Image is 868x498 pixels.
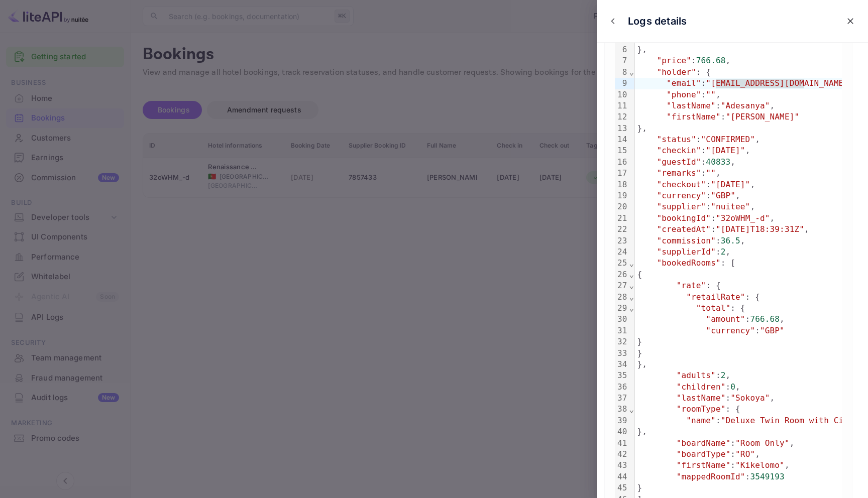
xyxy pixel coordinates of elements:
div: 31 [615,325,629,336]
div: 10 [615,89,629,100]
span: "rate" [677,281,706,290]
div: 43 [615,460,629,471]
span: "Room Only" [735,438,790,448]
span: "boardName" [677,438,731,448]
span: "commission" [657,236,716,245]
div: 23 [615,235,629,246]
div: 37 [615,393,629,404]
span: "remarks" [657,168,701,178]
div: 11 [615,100,629,111]
div: 9 [615,78,629,89]
button: close [605,14,620,29]
span: "supplierId" [657,247,716,257]
span: 2 [721,370,726,380]
button: close [841,12,859,30]
span: "nuitee" [711,202,750,211]
span: 3549193 [750,472,784,481]
span: "[PERSON_NAME]" [726,112,800,121]
span: "firstName" [667,112,721,121]
div: 13 [615,123,629,134]
div: 39 [615,415,629,426]
span: "Sokoya" [730,393,770,403]
span: "RO" [735,449,755,459]
div: 35 [615,370,629,381]
span: "firstName" [677,460,731,470]
div: 15 [615,145,629,156]
span: "status" [657,135,696,144]
div: 44 [615,471,629,482]
span: 2 [721,247,726,257]
span: "lastName" [667,101,716,110]
div: 6 [615,44,629,55]
span: "price" [657,56,691,65]
span: "email" [667,78,701,88]
span: 766.68 [696,56,726,65]
span: "currency" [657,191,706,200]
div: 7 [615,55,629,66]
div: 19 [615,190,629,201]
span: "checkout" [657,180,706,189]
span: "CONFIRMED" [701,135,755,144]
div: 36 [615,382,629,393]
p: Logs details [628,14,687,29]
span: "[DATE]T18:39:31Z" [716,224,804,234]
span: 36.5 [721,236,740,245]
span: "roomType" [677,404,726,414]
span: "phone" [667,90,701,99]
span: Fold line [629,292,635,302]
div: 38 [615,404,629,415]
span: "bookedRooms" [657,258,721,268]
span: Fold line [629,281,635,290]
span: "children" [677,382,726,392]
span: "retailRate" [686,292,745,302]
span: "supplier" [657,202,706,211]
span: "[DATE]" [706,146,745,155]
div: 16 [615,157,629,168]
div: 30 [615,314,629,325]
span: "amount" [706,314,745,324]
span: "lp656cee07" [716,34,775,43]
span: Fold line [629,270,635,279]
span: "mappedRoomId" [677,472,745,481]
div: 21 [615,213,629,224]
span: "Kikelomo" [735,460,785,470]
div: 40 [615,426,629,437]
span: 40833 [706,157,730,167]
span: "guestId" [657,157,701,167]
span: "createdAt" [657,224,711,234]
div: 42 [615,449,629,460]
div: 28 [615,292,629,303]
div: 25 [615,258,629,269]
span: "" [706,90,716,99]
div: 8 [615,67,629,78]
span: "GBP" [711,191,735,200]
span: "32oWHM_-d" [716,213,770,223]
span: 766.68 [750,314,780,324]
span: "checkin" [657,146,701,155]
span: "[EMAIL_ADDRESS][DOMAIN_NAME]" [706,78,853,88]
span: Fold line [629,259,635,268]
div: 32 [615,336,629,347]
div: 26 [615,269,629,280]
span: "total" [696,303,730,313]
span: "adults" [677,370,716,380]
div: 34 [615,359,629,370]
span: Fold line [629,67,635,77]
div: 12 [615,111,629,122]
div: 45 [615,482,629,493]
div: 29 [615,303,629,314]
div: 24 [615,246,629,258]
div: 41 [615,438,629,449]
span: "currency" [706,326,755,335]
div: 14 [615,134,629,145]
div: 20 [615,201,629,212]
div: 18 [615,179,629,190]
div: 22 [615,224,629,235]
span: Fold line [629,303,635,313]
span: "Adesanya" [721,101,770,110]
div: 27 [615,280,629,291]
span: "[DATE]" [711,180,750,189]
span: 0 [730,382,735,392]
span: Fold line [629,405,635,414]
span: "holder" [657,67,696,77]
